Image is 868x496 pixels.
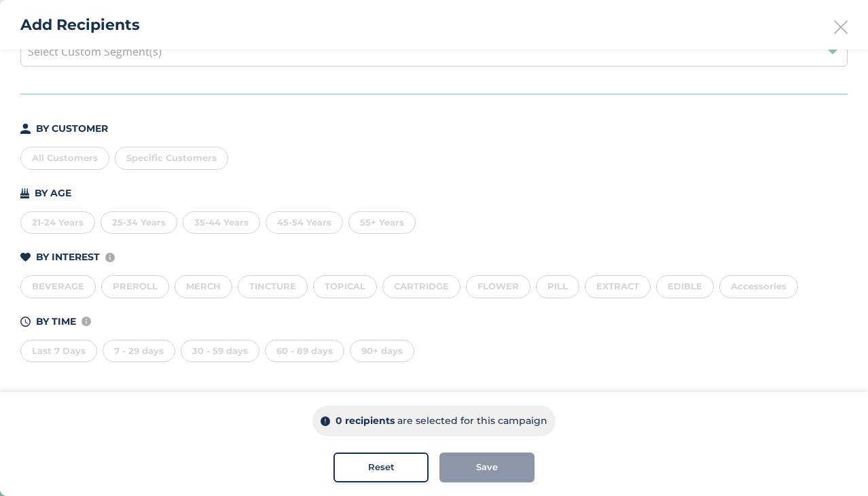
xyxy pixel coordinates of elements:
[82,317,91,326] img: icon-info-236977d2.svg
[397,414,547,428] p: are selected for this campaign
[20,147,109,170] div: All Customers
[336,414,395,428] p: 0 recipients
[101,211,177,234] div: 25-34 Years
[585,275,651,298] div: EXTRACT
[20,253,31,262] img: icon-heart-dark-29e6356f.svg
[20,211,95,234] div: 21-24 Years
[105,253,115,262] img: icon-info-236977d2.svg
[368,461,395,474] span: Reset
[20,188,29,198] img: icon-cake-93b2a7b5.svg
[333,453,429,482] button: Reset
[348,211,416,234] div: 55+ Years
[181,340,259,363] div: 30 - 59 days
[183,211,260,234] div: 35-44 Years
[321,417,330,426] img: icon-info-dark-48f6c5f3.svg
[36,315,76,329] p: BY TIME
[238,275,308,298] div: TINCTURE
[126,152,217,163] span: Specific Customers
[656,275,714,298] div: EDIBLE
[20,14,140,36] h2: Add Recipients
[313,275,377,298] div: TOPICAL
[35,186,71,200] p: BY AGE
[36,250,100,264] p: BY INTEREST
[800,431,868,496] iframe: Chat Widget
[266,211,343,234] div: 45-54 Years
[20,340,97,363] div: Last 7 Days
[350,340,414,363] div: 90+ days
[719,275,798,298] div: Accessories
[382,275,460,298] div: CARTRIDGE
[103,340,175,363] div: 7 - 29 days
[20,275,96,298] div: BEVERAGE
[20,124,31,134] img: icon-person-dark-ced50e5f.svg
[536,275,579,298] div: PILL
[28,44,162,59] span: Select Custom Segment(s)
[466,275,530,298] div: FLOWER
[20,317,31,327] img: icon-time-dark-e6b1183b.svg
[265,340,344,363] div: 60 - 89 days
[36,122,108,136] p: BY CUSTOMER
[101,275,169,298] div: PREROLL
[175,275,232,298] div: MERCH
